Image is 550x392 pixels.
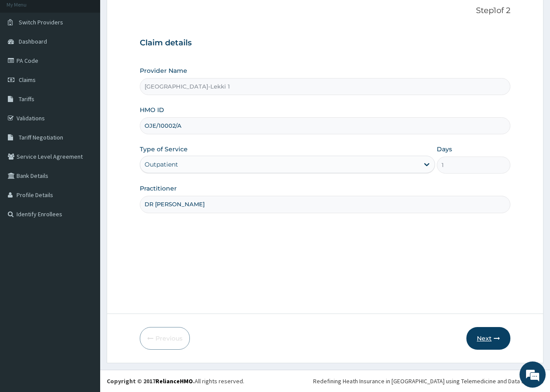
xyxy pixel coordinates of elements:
[16,44,35,65] img: d_794563401_company_1708531726252_794563401
[19,133,63,141] span: Tariff Negotiation
[143,4,164,25] div: Minimize live chat window
[19,95,34,103] span: Tariffs
[140,66,187,75] label: Provider Name
[155,377,193,385] a: RelianceHMO
[466,327,510,350] button: Next
[19,76,36,84] span: Claims
[140,145,188,153] label: Type of Service
[140,184,177,193] label: Practitioner
[140,6,510,16] p: Step 1 of 2
[140,38,510,48] h3: Claim details
[45,49,146,60] div: Chat with us now
[19,18,63,26] span: Switch Providers
[140,106,164,114] label: HMO ID
[100,370,550,392] footer: All rights reserved.
[107,377,195,385] strong: Copyright © 2017 .
[145,160,178,169] div: Outpatient
[313,377,543,385] div: Redefining Heath Insurance in [GEOGRAPHIC_DATA] using Telemedicine and Data Science!
[4,238,166,269] textarea: Type your message and hit 'Enter'
[19,37,47,45] span: Dashboard
[140,327,190,350] button: Previous
[51,110,120,198] span: We're online!
[140,117,510,134] input: Enter HMO ID
[140,196,510,213] input: Enter Name
[437,145,452,153] label: Days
